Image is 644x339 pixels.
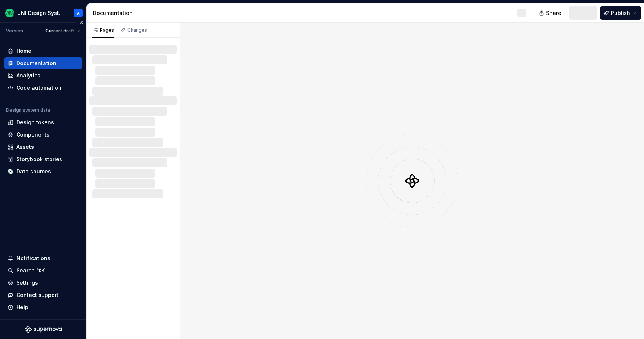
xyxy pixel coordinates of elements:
div: Data sources [16,168,51,175]
a: Documentation [4,57,82,69]
div: Search ⌘K [16,267,45,274]
div: Version [6,28,23,34]
div: Documentation [93,9,177,17]
div: Pages [92,27,114,33]
div: UNI Design System [17,9,65,17]
a: Home [4,45,82,57]
a: Design tokens [4,116,82,128]
button: Current draft [42,26,83,36]
button: UNI Design SystemA [1,5,85,21]
button: Share [535,6,566,20]
div: Code automation [16,84,61,92]
div: Analytics [16,72,40,79]
div: Home [16,47,31,55]
div: Documentation [16,60,56,67]
span: Publish [611,9,630,17]
div: Assets [16,143,34,151]
span: Share [546,9,561,17]
a: Settings [4,277,82,289]
div: Help [16,304,28,311]
a: Code automation [4,82,82,94]
button: Search ⌘K [4,265,82,276]
a: Data sources [4,166,82,178]
div: Design tokens [16,119,54,126]
div: Contact support [16,291,59,299]
a: Storybook stories [4,153,82,165]
img: ed2d80fa-d191-4600-873e-e5d010efb887.png [5,9,14,17]
div: Storybook stories [16,156,62,163]
button: Notifications [4,252,82,264]
span: Current draft [45,28,74,34]
button: Publish [600,6,641,20]
a: Assets [4,141,82,153]
button: Contact support [4,289,82,301]
svg: Supernova Logo [25,326,62,333]
div: Design system data [6,107,50,113]
a: Analytics [4,70,82,81]
a: Components [4,129,82,141]
div: Settings [16,279,38,287]
div: Notifications [16,255,50,262]
div: Changes [127,27,147,33]
button: Help [4,301,82,313]
button: Collapse sidebar [76,17,86,28]
div: Components [16,131,50,138]
div: A [77,10,80,16]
